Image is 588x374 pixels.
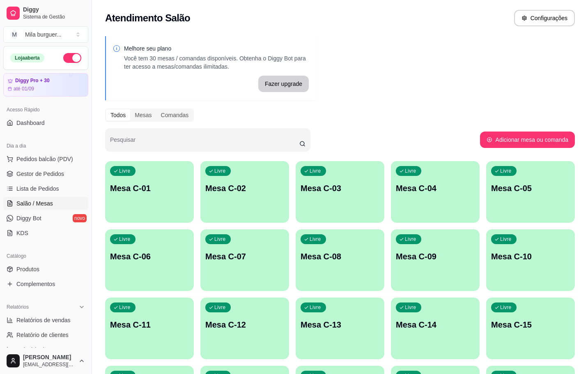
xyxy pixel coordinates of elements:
p: Livre [500,168,512,174]
p: Mesa C-14 [396,319,475,330]
div: Todos [106,109,130,121]
button: LivreMesa C-11 [105,298,194,359]
a: Diggy Pro + 30até 01/09 [3,73,88,97]
p: Mesa C-10 [491,251,570,262]
span: M [10,30,18,39]
span: [EMAIL_ADDRESS][DOMAIN_NAME] [23,361,75,368]
p: Mesa C-04 [396,182,475,194]
span: Pedidos balcão (PDV) [16,155,73,163]
button: LivreMesa C-15 [486,298,575,359]
button: Alterar Status [63,53,81,63]
span: Relatórios [7,304,29,310]
p: Mesa C-06 [110,251,189,262]
button: LivreMesa C-02 [200,161,289,223]
a: Dashboard [3,116,88,129]
a: Complementos [3,277,88,291]
p: Mesa C-01 [110,182,189,194]
button: LivreMesa C-09 [391,229,480,291]
p: Mesa C-09 [396,251,475,262]
div: Mesas [130,109,156,121]
button: LivreMesa C-06 [105,229,194,291]
p: Mesa C-03 [301,182,379,194]
a: Lista de Pedidos [3,182,88,195]
a: Diggy Botnovo [3,212,88,225]
p: Mesa C-15 [491,319,570,330]
p: Livre [119,168,131,174]
button: LivreMesa C-12 [200,298,289,359]
span: Relatório de mesas [16,346,66,354]
p: Mesa C-02 [205,182,284,194]
button: LivreMesa C-04 [391,161,480,223]
span: [PERSON_NAME] [23,354,75,361]
p: Livre [214,236,226,242]
p: Livre [405,236,416,242]
button: Select a team [3,26,88,43]
p: Mesa C-13 [301,319,379,330]
span: Diggy [23,6,85,14]
p: Melhore seu plano [124,44,309,53]
p: Livre [214,168,226,174]
div: Catálogo [3,249,88,263]
span: Lista de Pedidos [16,185,59,193]
p: Livre [119,236,131,242]
h2: Atendimento Salão [105,12,190,25]
div: Acesso Rápido [3,103,88,116]
p: Livre [500,304,512,311]
button: LivreMesa C-01 [105,161,194,223]
span: Salão / Mesas [16,199,53,208]
button: LivreMesa C-07 [200,229,289,291]
a: Relatório de clientes [3,328,88,342]
p: Livre [500,236,512,242]
p: Livre [214,304,226,311]
p: Você tem 30 mesas / comandas disponíveis. Obtenha o Diggy Bot para ter acesso a mesas/comandas il... [124,54,309,71]
button: LivreMesa C-14 [391,298,480,359]
p: Livre [310,168,321,174]
p: Mesa C-11 [110,319,189,330]
a: Produtos [3,263,88,276]
span: Relatório de clientes [16,331,69,339]
a: Relatório de mesas [3,343,88,356]
div: Comandas [156,109,193,121]
span: Complementos [16,280,55,288]
button: [PERSON_NAME][EMAIL_ADDRESS][DOMAIN_NAME] [3,351,88,371]
p: Livre [310,304,321,311]
a: Salão / Mesas [3,197,88,210]
button: Fazer upgrade [258,76,309,92]
button: LivreMesa C-10 [486,229,575,291]
p: Livre [310,236,321,242]
p: Livre [405,168,416,174]
span: Gestor de Pedidos [16,170,64,178]
article: Diggy Pro + 30 [15,78,50,84]
p: Livre [405,304,416,311]
p: Mesa C-08 [301,251,379,262]
button: Configurações [514,10,575,26]
button: Pedidos balcão (PDV) [3,152,88,166]
div: Dia a dia [3,139,88,152]
a: Relatórios de vendas [3,314,88,327]
p: Mesa C-07 [205,251,284,262]
span: Sistema de Gestão [23,14,85,20]
button: LivreMesa C-08 [296,229,384,291]
span: Dashboard [16,119,45,127]
article: até 01/09 [14,85,34,92]
p: Mesa C-05 [491,182,570,194]
div: Loja aberta [10,53,44,62]
a: KDS [3,226,88,240]
div: Mila burguer ... [25,30,62,39]
p: Livre [119,304,131,311]
button: LivreMesa C-13 [296,298,384,359]
span: KDS [16,229,28,237]
span: Produtos [16,265,39,273]
button: LivreMesa C-05 [486,161,575,223]
button: LivreMesa C-03 [296,161,384,223]
button: Adicionar mesa ou comanda [480,132,575,148]
span: Diggy Bot [16,214,41,222]
p: Mesa C-12 [205,319,284,330]
a: Gestor de Pedidos [3,167,88,180]
span: Relatórios de vendas [16,316,71,324]
a: DiggySistema de Gestão [3,3,88,23]
input: Pesquisar [110,139,299,147]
